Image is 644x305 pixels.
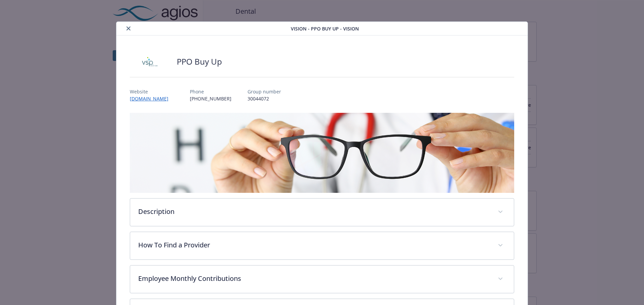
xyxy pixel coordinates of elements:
[130,232,514,259] div: How To Find a Provider
[130,113,515,193] img: banner
[138,240,490,250] p: How To Find a Provider
[291,25,359,32] span: Vision - PPO Buy Up - Vision
[190,88,231,95] p: Phone
[138,274,490,284] p: Employee Monthly Contributions
[130,88,174,95] p: Website
[130,95,174,102] a: [DOMAIN_NAME]
[130,199,514,226] div: Description
[130,265,514,293] div: Employee Monthly Contributions
[177,56,222,67] h2: PPO Buy Up
[248,95,281,102] p: 30044072
[130,52,170,72] img: Vision Service Plan
[124,24,132,32] button: close
[190,95,231,102] p: [PHONE_NUMBER]
[248,88,281,95] p: Group number
[138,207,490,217] p: Description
